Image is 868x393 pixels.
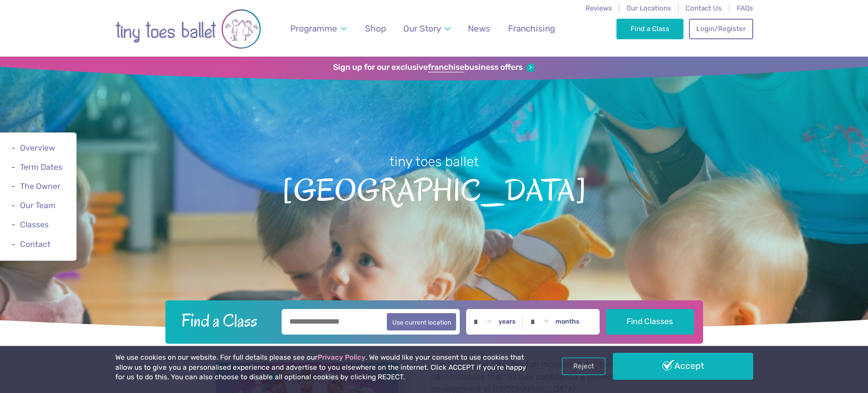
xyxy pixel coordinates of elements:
a: Contact [20,240,51,249]
a: FAQs [737,4,753,12]
a: Privacy Policy [318,353,365,362]
small: tiny toes ballet [390,154,479,169]
span: News [468,23,490,34]
span: Franchising [508,23,555,34]
label: years [498,318,516,326]
a: Contact Us [686,4,722,12]
p: We use cookies on our website. For full details please see our . We would like your consent to us... [115,353,530,383]
a: Franchising [503,18,559,39]
span: Shop [365,23,386,34]
a: Accept [613,353,753,379]
a: Classes [20,220,49,230]
img: tiny toes ballet [115,6,261,52]
a: The Owner [20,182,61,191]
a: Our Locations [627,4,671,12]
span: Programme [290,23,337,34]
span: Our Story [403,23,441,34]
a: Programme [286,18,351,39]
a: Shop [360,18,390,39]
strong: franchise [428,63,464,73]
button: Use current location [387,313,457,330]
a: Our Story [399,18,455,39]
button: Find Classes [606,309,694,335]
a: Find a Class [616,19,683,39]
a: Reject [562,357,606,375]
a: Reviews [586,4,612,12]
span: [GEOGRAPHIC_DATA] [16,171,852,208]
a: Term Dates [20,162,62,172]
a: Sign up for our exclusivefranchisebusiness offers [333,63,535,73]
h2: Find a Class [174,309,275,332]
a: Our Team [20,201,56,210]
a: Login/Register [689,19,753,39]
a: Overview [20,143,55,152]
label: months [555,318,580,326]
a: News [464,18,495,39]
